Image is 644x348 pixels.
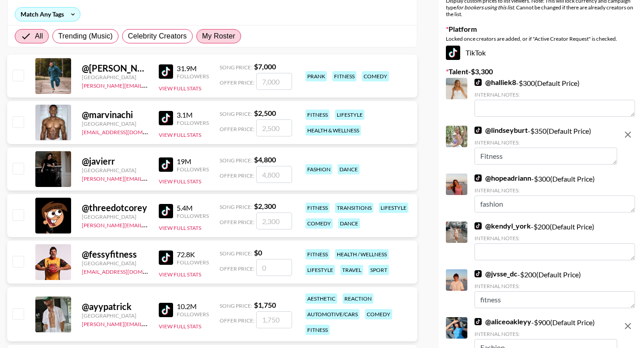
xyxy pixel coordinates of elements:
[220,219,254,225] span: Offer Price:
[475,331,617,337] div: Internal Notes:
[220,110,252,117] span: Song Price:
[220,126,254,132] span: Offer Price:
[82,301,148,312] div: @ ayypatrick
[35,31,43,42] span: All
[82,213,148,220] div: [GEOGRAPHIC_DATA]
[177,166,209,173] div: Followers
[220,250,252,257] span: Song Price:
[177,110,209,119] div: 3.1M
[340,265,363,275] div: travel
[82,63,148,74] div: @ [PERSON_NAME].[PERSON_NAME]
[475,221,531,230] a: @kendyl_york
[256,119,292,136] input: 2,500
[475,79,482,86] img: TikTok
[159,225,201,231] button: View Full Stats
[305,293,337,304] div: aesthetic
[220,79,254,86] span: Offer Price:
[159,250,173,265] img: TikTok
[254,155,276,164] strong: $ 4,800
[177,64,209,73] div: 31.9M
[332,71,356,81] div: fitness
[177,302,209,311] div: 10.2M
[343,293,373,304] div: reaction
[256,166,292,183] input: 4,800
[475,148,617,165] textarea: Fitness
[58,31,113,42] span: Trending (Music)
[220,302,252,309] span: Song Price:
[256,212,292,229] input: 2,300
[446,25,637,34] label: Platform
[475,195,635,212] textarea: fashion
[305,110,330,120] div: fitness
[475,187,635,194] div: Internal Notes:
[305,203,330,213] div: fitness
[159,132,201,138] button: View Full Stats
[475,174,482,182] img: TikTok
[619,126,637,144] button: remove
[475,127,482,134] img: TikTok
[475,318,482,325] img: TikTok
[177,204,209,212] div: 5.4M
[365,309,392,319] div: comedy
[177,250,209,259] div: 72.8K
[82,260,148,267] div: [GEOGRAPHIC_DATA]
[82,127,172,136] a: [EMAIL_ADDRESS][DOMAIN_NAME]
[82,167,148,174] div: [GEOGRAPHIC_DATA]
[82,312,148,319] div: [GEOGRAPHIC_DATA]
[362,71,389,81] div: comedy
[177,73,209,80] div: Followers
[475,283,635,289] div: Internal Notes:
[305,249,330,259] div: fitness
[82,120,148,127] div: [GEOGRAPHIC_DATA]
[475,235,635,242] div: Internal Notes:
[254,301,276,309] strong: $ 1,750
[15,8,80,21] div: Match Any Tags
[254,202,276,210] strong: $ 2,300
[177,259,209,266] div: Followers
[159,323,201,330] button: View Full Stats
[128,31,187,42] span: Celebrity Creators
[159,111,173,125] img: TikTok
[446,46,637,60] div: TikTok
[446,46,460,60] img: TikTok
[475,78,516,87] a: @halliek8
[475,78,635,117] div: - $ 300 (Default Price)
[305,125,361,136] div: health & wellness
[335,110,364,120] div: lifestyle
[220,172,254,179] span: Offer Price:
[177,311,209,318] div: Followers
[256,73,292,90] input: 7,000
[202,31,235,42] span: My Roster
[475,291,635,308] textarea: fitness
[159,178,201,185] button: View Full Stats
[305,71,327,81] div: prank
[475,221,635,260] div: - $ 200 (Default Price)
[619,317,637,335] button: remove
[82,202,148,213] div: @ threedotcorey
[475,269,517,278] a: @jvsse_dc
[177,212,209,219] div: Followers
[456,4,514,11] em: for bookers using this list
[475,126,528,135] a: @lindseyburt
[82,109,148,120] div: @ marvinachi
[475,174,531,182] a: @hopeadriann
[256,259,292,276] input: 0
[82,220,299,229] a: [PERSON_NAME][EMAIL_ADDRESS][PERSON_NAME][PERSON_NAME][DOMAIN_NAME]
[305,164,332,174] div: fashion
[159,157,173,172] img: TikTok
[446,35,637,42] div: Locked once creators are added, or if "Active Creator Request" is checked.
[220,64,252,71] span: Song Price:
[475,91,635,98] div: Internal Notes:
[254,248,262,257] strong: $ 0
[82,156,148,167] div: @ javierr
[82,74,148,81] div: [GEOGRAPHIC_DATA]
[338,218,360,229] div: dance
[159,85,201,92] button: View Full Stats
[159,303,173,317] img: TikTok
[475,126,617,165] div: - $ 350 (Default Price)
[475,222,482,229] img: TikTok
[220,204,252,210] span: Song Price:
[446,67,637,76] label: Talent - $ 3,300
[335,249,389,259] div: health / wellness
[159,271,201,278] button: View Full Stats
